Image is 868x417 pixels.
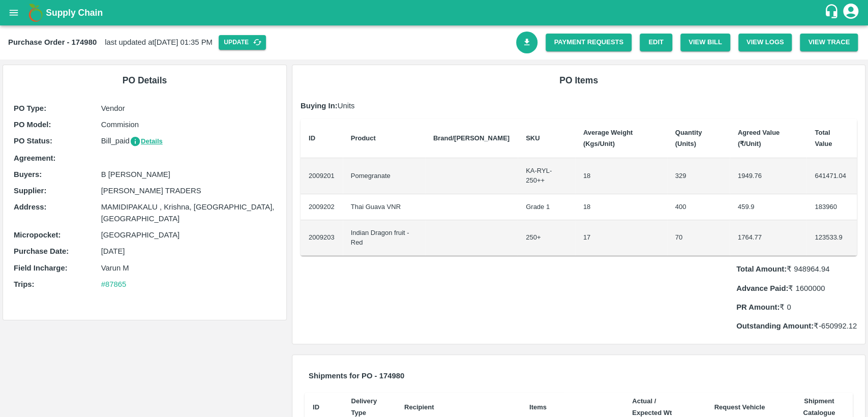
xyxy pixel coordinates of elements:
[309,134,315,142] b: ID
[404,403,434,411] b: Recipient
[803,397,835,416] b: Shipment Catalogue
[351,397,377,416] b: Delivery Type
[130,136,163,147] button: Details
[14,280,34,288] b: Trips :
[738,34,792,51] button: View Logs
[806,158,857,194] td: 641471.04
[46,8,103,18] b: Supply Chain
[518,158,575,194] td: KA-RYL-250++
[736,283,857,294] p: ₹ 1600000
[309,372,404,380] b: Shipments for PO - 174980
[101,185,276,196] p: [PERSON_NAME] TRADERS
[736,265,787,273] b: Total Amount:
[301,220,343,256] td: 2009203
[14,264,68,272] b: Field Incharge :
[219,35,266,50] button: Update
[736,302,857,313] p: ₹ 0
[526,134,540,142] b: SKU
[101,262,276,274] p: Varun M
[433,134,510,142] b: Brand/[PERSON_NAME]
[301,102,338,110] b: Buying In:
[575,194,667,221] td: 18
[730,220,807,256] td: 1764.77
[14,137,52,145] b: PO Status :
[14,154,55,162] b: Agreement:
[730,158,807,194] td: 1949.76
[46,6,824,20] a: Supply Chain
[343,194,425,221] td: Thai Guava VNR
[518,220,575,256] td: 250+
[546,34,632,51] a: Payment Requests
[736,263,857,275] p: ₹ 948964.94
[14,104,46,112] b: PO Type :
[736,322,814,330] b: Outstanding Amount:
[8,38,97,46] b: Purchase Order - 174980
[667,194,730,221] td: 400
[738,129,780,147] b: Agreed Value (₹/Unit)
[675,129,702,147] b: Quantity (Units)
[11,73,278,87] h6: PO Details
[343,158,425,194] td: Pomegranate
[8,35,516,50] div: last updated at [DATE] 01:35 PM
[714,403,765,411] b: Request Vehicle
[736,303,780,311] b: PR Amount:
[2,1,25,24] button: open drawer
[101,229,276,241] p: [GEOGRAPHIC_DATA]
[575,220,667,256] td: 17
[575,158,667,194] td: 18
[301,194,343,221] td: 2009202
[25,3,46,23] img: logo
[842,2,860,23] div: account of current user
[101,103,276,114] p: Vendor
[800,34,858,51] button: View Trace
[14,121,51,129] b: PO Model :
[824,4,842,22] div: customer-support
[301,100,857,111] p: Units
[667,220,730,256] td: 70
[632,397,672,416] b: Actual / Expected Wt
[14,187,46,195] b: Supplier :
[730,194,807,221] td: 459.9
[14,203,46,211] b: Address :
[14,247,69,255] b: Purchase Date :
[529,403,547,411] b: Items
[313,403,319,411] b: ID
[101,169,276,180] p: B [PERSON_NAME]
[14,170,42,178] b: Buyers :
[583,129,633,147] b: Average Weight (Kgs/Unit)
[640,34,672,51] a: Edit
[815,129,832,147] b: Total Value
[343,220,425,256] td: Indian Dragon fruit -Red
[101,119,276,130] p: Commision
[101,246,276,257] p: [DATE]
[736,284,788,292] b: Advance Paid:
[806,194,857,221] td: 183960
[667,158,730,194] td: 329
[806,220,857,256] td: 123533.9
[301,158,343,194] td: 2009201
[14,231,61,239] b: Micropocket :
[736,320,857,332] p: ₹ -650992.12
[301,73,857,87] h6: PO Items
[101,135,276,147] p: Bill_paid
[516,32,538,53] a: Download Bill
[518,194,575,221] td: Grade 1
[351,134,376,142] b: Product
[101,280,127,288] a: #87865
[101,201,276,224] p: MAMIDIPAKALU , Krishna, [GEOGRAPHIC_DATA], [GEOGRAPHIC_DATA]
[680,34,730,51] button: View Bill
